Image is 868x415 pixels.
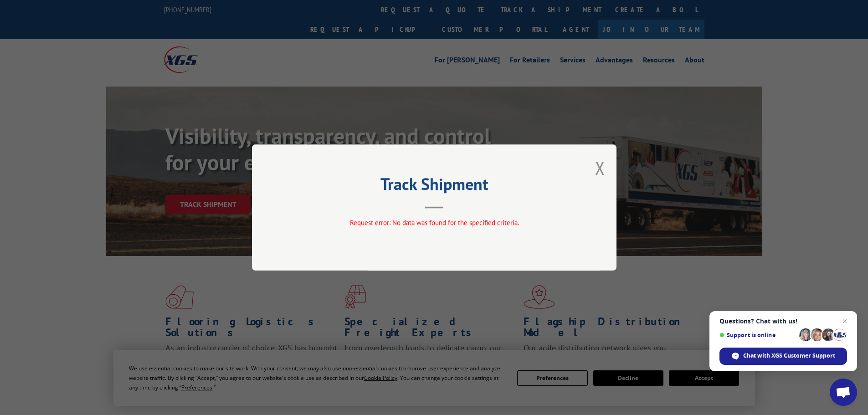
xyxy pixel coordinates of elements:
button: Close modal [595,156,605,180]
span: Questions? Chat with us! [719,318,847,325]
div: Open chat [830,379,857,406]
span: Close chat [839,316,850,327]
div: Chat with XGS Customer Support [719,348,847,365]
span: Chat with XGS Customer Support [743,352,835,360]
span: Support is online [719,332,796,338]
h2: Track Shipment [298,178,571,195]
span: Request error: No data was found for the specified criteria. [349,218,519,227]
